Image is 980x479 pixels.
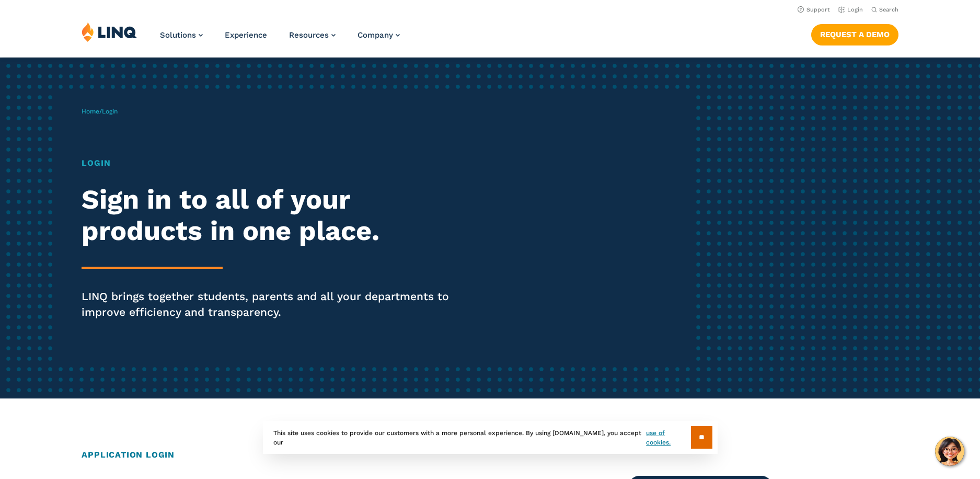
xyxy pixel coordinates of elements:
a: Solutions [160,30,203,40]
div: This site uses cookies to provide our customers with a more personal experience. By using [DOMAIN... [263,421,718,454]
span: Resources [289,30,329,40]
a: Login [838,6,863,13]
span: Solutions [160,30,196,40]
button: Open Search Bar [871,6,898,14]
a: Support [798,6,830,13]
a: use of cookies. [646,428,690,447]
img: LINQ | K‑12 Software [82,22,137,42]
span: Company [358,30,393,40]
span: Login [102,108,118,115]
nav: Primary Navigation [160,22,400,56]
h1: Login [82,157,459,169]
a: Request a Demo [811,24,898,45]
span: / [82,108,118,115]
button: Hello, have a question? Let’s chat. [935,437,964,466]
p: LINQ brings together students, parents and all your departments to improve efficiency and transpa... [82,289,459,320]
a: Company [358,30,400,40]
span: Search [879,6,898,13]
a: Resources [289,30,336,40]
nav: Button Navigation [811,22,898,45]
a: Home [82,108,99,115]
h2: Sign in to all of your products in one place. [82,184,459,247]
a: Experience [225,30,267,40]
